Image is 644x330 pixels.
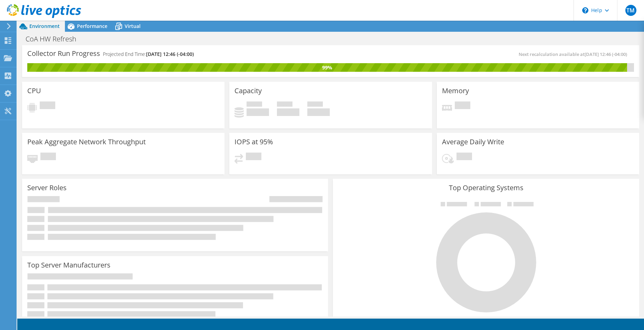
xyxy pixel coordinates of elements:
svg: \n [582,7,588,13]
span: Pending [246,153,261,162]
span: Performance [77,23,107,29]
h3: IOPS at 95% [234,138,273,146]
span: Environment [29,23,60,29]
h3: Top Operating Systems [338,184,634,192]
span: [DATE] 12:46 (-04:00) [146,51,194,57]
span: Next recalculation available at [519,51,631,57]
h4: 0 GiB [307,108,330,116]
h3: Peak Aggregate Network Throughput [27,138,146,146]
h4: 0 GiB [247,108,269,116]
span: Pending [455,101,470,111]
h3: CPU [27,87,41,95]
span: Virtual [125,23,141,29]
h3: Capacity [234,87,262,95]
h4: Projected End Time: [103,50,194,58]
span: Pending [456,153,472,162]
h4: 0 GiB [277,108,299,116]
h3: Average Daily Write [442,138,504,146]
span: Total [307,101,323,108]
h1: CoA HW Refresh [22,35,87,43]
span: Pending [40,101,55,111]
span: TM [625,5,636,16]
h3: Server Roles [27,184,67,192]
span: Used [247,101,262,108]
div: 99% [27,64,627,71]
span: [DATE] 12:46 (-04:00) [585,51,627,57]
span: Pending [40,153,56,162]
h3: Top Server Manufacturers [27,261,110,269]
h3: Memory [442,87,469,95]
span: Free [277,101,292,108]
